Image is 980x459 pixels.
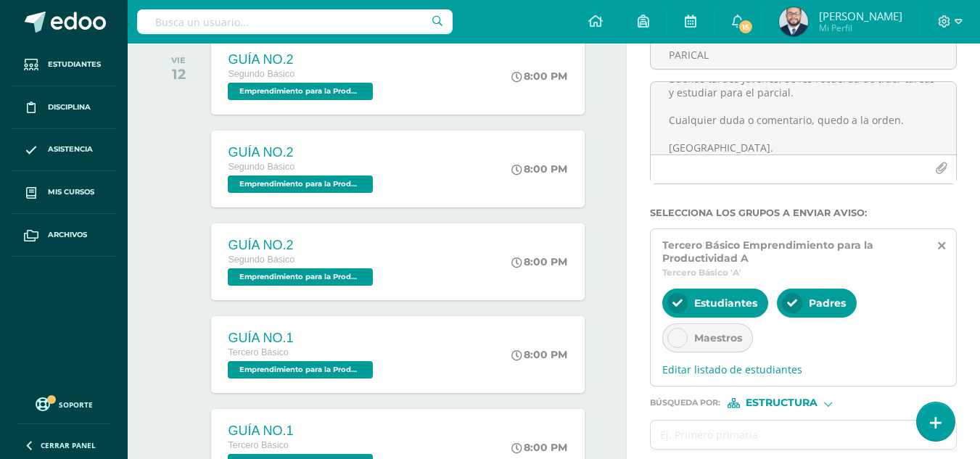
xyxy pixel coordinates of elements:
a: Mis cursos [12,171,116,214]
label: Selecciona los grupos a enviar aviso : [650,207,957,218]
span: Editar listado de estudiantes [662,363,944,376]
div: GUÍA NO.2 [228,52,376,67]
input: Busca un usuario... [137,9,453,34]
span: Emprendimiento para la Productividad 'B' [228,361,373,379]
span: Maestros [694,331,742,344]
span: Tercero Básico Emprendimiento para la Productividad A [662,239,926,265]
div: 8:00 PM [511,255,567,268]
a: Archivos [12,214,116,257]
span: Asistencia [48,144,93,155]
span: Segundo Básico [228,255,295,265]
span: Emprendimiento para la Productividad 'D' [228,175,373,193]
span: Estructura [746,399,818,407]
span: [PERSON_NAME] [819,9,902,23]
span: Segundo Básico [228,69,295,79]
span: Búsqueda por : [650,399,720,407]
span: Estudiantes [48,59,101,70]
span: Segundo Básico [228,162,295,172]
input: Titulo [651,41,956,69]
span: Cerrar panel [41,440,96,450]
input: Ej. Primero primaria [651,421,928,449]
textarea: Buenas tardes Jovenes, se les recuerda de traer tareas y estudiar para el parcial. Cualquier duda... [651,82,956,154]
img: 6a2ad2c6c0b72cf555804368074c1b95.png [779,7,808,36]
a: Estudiantes [12,44,116,86]
div: GUÍA NO.2 [228,238,376,253]
span: Soporte [59,400,93,410]
a: Asistencia [12,129,116,172]
div: VIE [171,55,186,65]
span: Disciplina [48,102,91,113]
div: [object Object] [728,398,836,408]
div: 12 [171,65,186,83]
div: 8:00 PM [511,441,567,454]
span: Mis cursos [48,186,94,198]
span: Padres [809,297,846,310]
span: 15 [738,19,754,35]
span: Tercero Básico [228,347,288,357]
span: Tercero Básico 'A' [662,267,741,278]
a: Soporte [17,394,110,413]
div: 8:00 PM [511,348,567,361]
span: Emprendimiento para la Productividad 'A' [228,268,373,286]
span: Tercero Básico [228,440,288,450]
div: GUÍA NO.2 [228,145,376,160]
div: 8:00 PM [511,162,567,175]
span: Mi Perfil [819,22,902,34]
div: GUÍA NO.1 [228,331,376,346]
div: GUÍA NO.1 [228,423,376,439]
a: Disciplina [12,86,116,129]
span: Estudiantes [694,297,757,310]
div: 8:00 PM [511,70,567,83]
span: Archivos [48,229,87,241]
span: Emprendimiento para la Productividad 'C' [228,83,373,100]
